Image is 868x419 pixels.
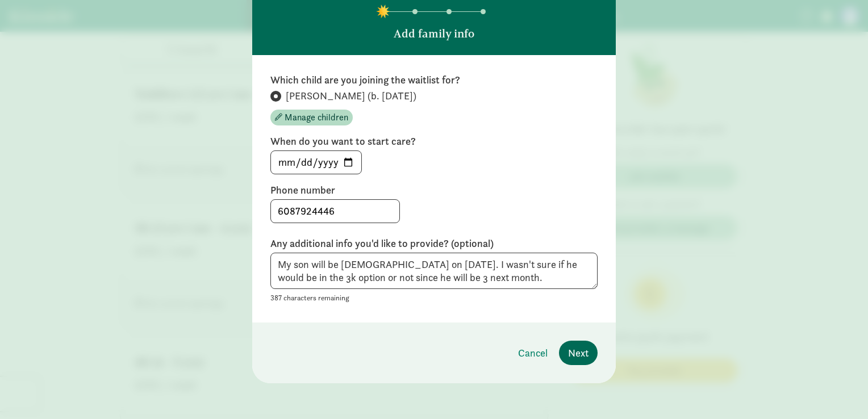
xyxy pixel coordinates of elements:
small: 387 characters remaining [270,293,349,303]
button: Cancel [509,341,557,365]
span: Cancel [518,345,548,361]
button: Manage children [270,110,353,125]
span: Next [568,345,589,361]
label: When do you want to start care? [270,135,598,148]
p: Add family info [394,26,474,41]
span: Manage children [285,111,348,124]
button: Next [559,341,598,365]
input: 5555555555 [271,200,399,223]
label: Which child are you joining the waitlist for? [270,73,598,87]
label: Phone number [270,183,598,197]
span: [PERSON_NAME] (b. [DATE]) [286,89,416,103]
label: Any additional info you'd like to provide? (optional) [270,237,598,250]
